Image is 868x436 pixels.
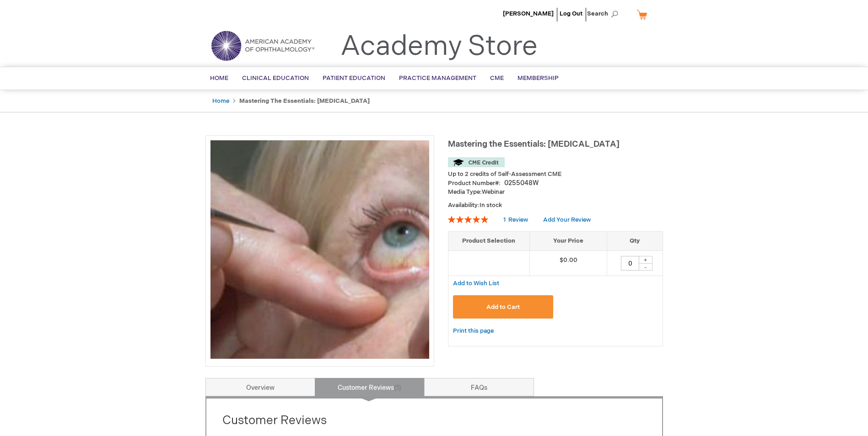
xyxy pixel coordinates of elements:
[242,74,309,82] span: Clinical Education
[212,97,229,105] a: Home
[503,216,529,223] a: 1 Review
[448,188,663,197] p: Webinar
[448,170,663,179] li: Up to 2 credits of Self-Assessment CME
[486,303,520,311] span: Add to Cart
[210,140,429,359] img: Mastering the Essentials: Oculoplastics
[560,10,582,17] a: Log Out
[315,378,425,396] a: Customer Reviews1
[480,202,502,209] span: In stock
[453,325,494,337] a: Print this page
[529,250,607,276] td: $0.00
[448,188,482,196] strong: Media Type:
[239,97,370,105] strong: Mastering the Essentials: [MEDICAL_DATA]
[543,216,591,223] a: Add Your Review
[448,216,488,223] div: 100%
[503,10,554,17] a: [PERSON_NAME]
[639,256,652,264] div: +
[504,179,539,188] div: 0255048W
[518,74,559,82] span: Membership
[503,216,506,223] span: 1
[399,74,476,82] span: Practice Management
[621,256,639,271] input: Qty
[340,30,538,63] a: Academy Store
[448,180,501,187] strong: Product Number
[607,232,663,251] th: Qty
[639,263,652,271] div: -
[448,139,620,149] span: Mastering the Essentials: [MEDICAL_DATA]
[448,232,530,251] th: Product Selection
[394,384,401,392] span: 1
[210,74,228,82] span: Home
[453,279,499,287] a: Add to Wish List
[508,216,528,223] span: Review
[453,280,499,287] span: Add to Wish List
[222,414,327,428] strong: Customer Reviews
[205,378,315,396] a: Overview
[529,232,607,251] th: Your Price
[490,74,504,82] span: CME
[587,5,622,23] span: Search
[323,74,385,82] span: Patient Education
[424,378,534,396] a: FAQs
[448,157,505,167] img: CME Credit
[448,201,663,210] p: Availability:
[453,295,554,319] button: Add to Cart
